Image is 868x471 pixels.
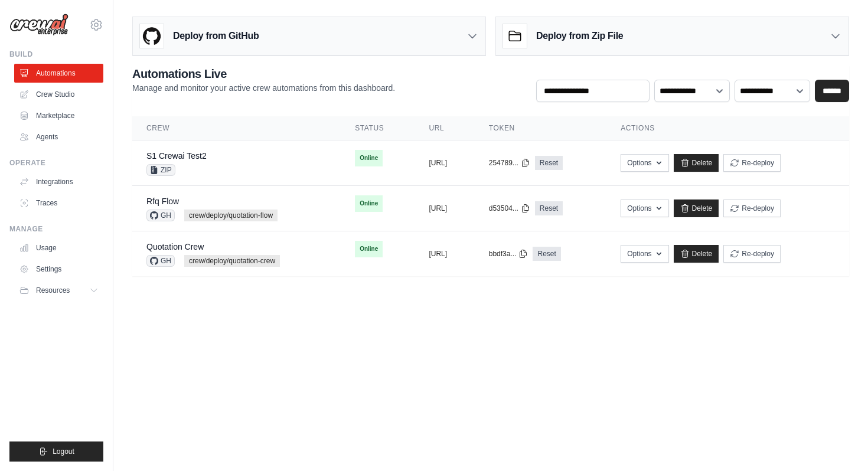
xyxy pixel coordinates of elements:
[536,29,623,43] h3: Deploy from Zip File
[341,116,415,140] th: Status
[173,29,259,43] h3: Deploy from GitHub
[132,82,395,94] p: Manage and monitor your active crew automations from this dashboard.
[489,249,528,259] button: bbdf3a...
[621,154,668,172] button: Options
[9,158,103,168] div: Operate
[14,194,103,212] a: Traces
[674,199,719,217] a: Delete
[14,172,103,191] a: Integrations
[36,286,70,295] span: Resources
[146,210,175,221] span: GH
[140,24,164,48] img: GitHub Logo
[674,154,719,172] a: Delete
[535,201,563,215] a: Reset
[674,245,719,263] a: Delete
[14,64,103,83] a: Automations
[723,245,781,263] button: Re-deploy
[535,156,563,170] a: Reset
[9,14,68,36] img: Logo
[184,255,280,267] span: crew/deploy/quotation-crew
[415,116,474,140] th: URL
[14,281,103,300] button: Resources
[355,150,383,166] span: Online
[355,241,383,257] span: Online
[723,154,781,172] button: Re-deploy
[132,116,341,140] th: Crew
[146,242,204,251] a: Quotation Crew
[132,66,395,82] h2: Automations Live
[9,50,103,59] div: Build
[621,245,668,263] button: Options
[489,158,530,168] button: 254789...
[146,151,207,161] a: S1 Crewai Test2
[489,204,530,213] button: d53504...
[9,441,103,462] button: Logout
[533,247,560,261] a: Reset
[146,197,179,206] a: Rfq Flow
[14,106,103,125] a: Marketplace
[475,116,606,140] th: Token
[723,199,781,217] button: Re-deploy
[606,116,849,140] th: Actions
[9,224,103,234] div: Manage
[14,127,103,146] a: Agents
[355,195,383,212] span: Online
[621,199,668,217] button: Options
[146,164,175,176] span: ZIP
[14,260,103,279] a: Settings
[184,210,278,221] span: crew/deploy/quotation-flow
[53,447,74,456] span: Logout
[146,255,175,267] span: GH
[14,85,103,104] a: Crew Studio
[14,238,103,257] a: Usage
